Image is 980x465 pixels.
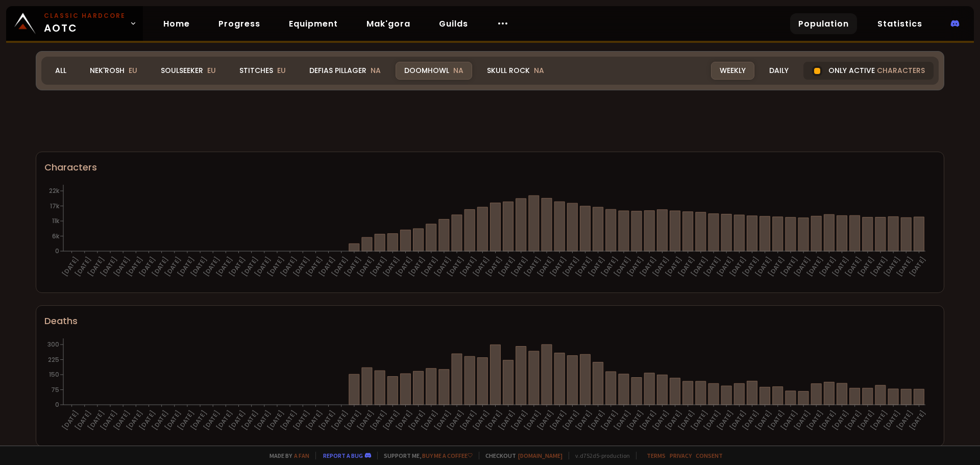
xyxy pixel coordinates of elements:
text: [DATE] [471,409,491,432]
text: [DATE] [895,255,915,278]
text: [DATE] [497,409,517,432]
text: [DATE] [163,409,183,432]
text: [DATE] [137,409,157,432]
text: [DATE] [369,255,388,278]
text: [DATE] [420,255,440,278]
text: [DATE] [356,409,376,432]
span: v. d752d5 - production [569,452,630,459]
text: [DATE] [317,409,337,432]
text: [DATE] [214,409,234,432]
text: [DATE] [651,255,671,278]
text: [DATE] [869,409,889,432]
text: [DATE] [818,255,838,278]
text: [DATE] [484,255,504,278]
text: [DATE] [625,255,645,278]
text: [DATE] [381,409,401,432]
text: [DATE] [99,409,119,432]
div: Characters [44,160,936,174]
div: All [46,62,75,80]
text: [DATE] [266,409,286,432]
text: [DATE] [279,255,299,278]
text: [DATE] [317,255,337,278]
text: [DATE] [779,255,799,278]
text: [DATE] [240,409,260,432]
text: [DATE] [458,409,478,432]
span: AOTC [44,11,126,36]
text: [DATE] [908,409,927,432]
a: a fan [294,452,309,459]
text: [DATE] [574,409,594,432]
span: EU [129,65,137,76]
text: [DATE] [741,255,761,278]
a: Report a bug [323,452,363,459]
text: [DATE] [394,409,414,432]
a: Equipment [281,13,346,34]
div: Doomhowl [396,62,472,80]
text: [DATE] [664,409,683,432]
text: [DATE] [805,255,825,278]
text: [DATE] [150,409,170,432]
text: [DATE] [728,255,748,278]
text: [DATE] [830,255,850,278]
tspan: 0 [55,247,59,255]
text: [DATE] [304,255,324,278]
text: [DATE] [99,255,119,278]
span: NA [371,65,381,76]
div: Deaths [44,314,936,328]
text: [DATE] [882,409,902,432]
text: [DATE] [227,409,247,432]
text: [DATE] [856,255,876,278]
text: [DATE] [73,409,93,432]
tspan: 300 [47,340,59,349]
text: [DATE] [753,255,773,278]
text: [DATE] [510,409,530,432]
text: [DATE] [137,255,157,278]
text: [DATE] [150,255,170,278]
text: [DATE] [446,409,465,432]
text: [DATE] [497,255,517,278]
text: [DATE] [843,255,863,278]
tspan: 17k [50,202,60,210]
span: Made by [263,452,309,459]
text: [DATE] [471,255,491,278]
span: characters [877,65,925,76]
text: [DATE] [535,255,555,278]
a: Mak'gora [358,13,419,34]
text: [DATE] [484,409,504,432]
text: [DATE] [586,409,606,432]
text: [DATE] [600,255,620,278]
text: [DATE] [805,409,825,432]
text: [DATE] [343,409,363,432]
text: [DATE] [561,255,581,278]
text: [DATE] [227,255,247,278]
text: [DATE] [407,409,427,432]
text: [DATE] [830,409,850,432]
text: [DATE] [86,409,106,432]
text: [DATE] [176,409,196,432]
div: Only active [803,62,934,80]
a: Population [790,13,857,34]
text: [DATE] [189,409,209,432]
tspan: 75 [51,385,59,394]
div: Nek'Rosh [81,62,146,80]
text: [DATE] [253,255,273,278]
tspan: 11k [52,216,60,225]
text: [DATE] [895,409,915,432]
text: [DATE] [715,255,735,278]
text: [DATE] [586,255,606,278]
text: [DATE] [548,409,568,432]
text: [DATE] [433,409,453,432]
text: [DATE] [407,255,427,278]
text: [DATE] [343,255,363,278]
text: [DATE] [792,409,812,432]
text: [DATE] [291,255,311,278]
text: [DATE] [690,409,709,432]
text: [DATE] [330,409,350,432]
text: [DATE] [792,255,812,278]
text: [DATE] [266,255,286,278]
span: Support me, [377,452,473,459]
text: [DATE] [767,255,787,278]
text: [DATE] [869,255,889,278]
tspan: 150 [49,370,59,379]
text: [DATE] [664,255,683,278]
